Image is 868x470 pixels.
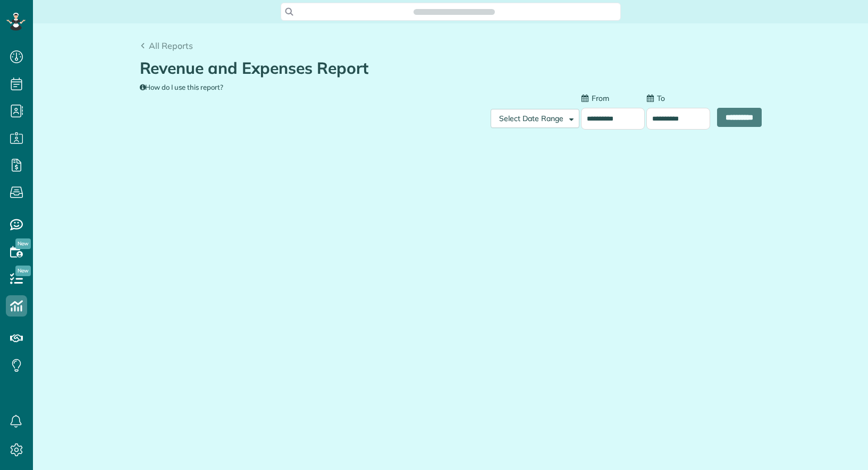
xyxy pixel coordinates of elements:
span: Select Date Range [499,114,563,123]
button: Select Date Range [491,109,579,128]
label: From [581,93,609,104]
a: How do I use this report? [140,83,223,91]
a: All Reports [140,39,193,52]
span: Search ZenMaid… [424,6,484,17]
span: All Reports [149,40,193,51]
span: New [15,238,31,249]
label: To [646,93,665,104]
h1: Revenue and Expenses Report [140,59,754,77]
span: New [15,266,31,276]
